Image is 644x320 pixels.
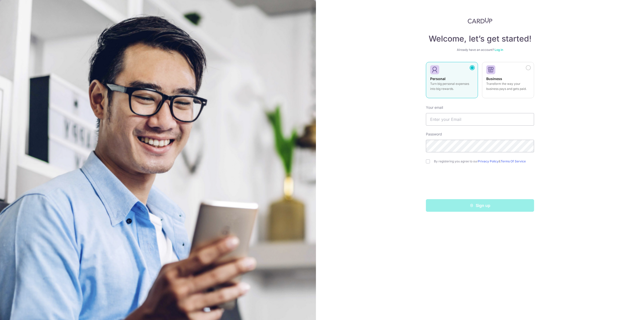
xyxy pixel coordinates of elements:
[434,159,534,163] label: By registering you agree to our &
[482,62,534,101] a: Business Transform the way your business pays and gets paid.
[478,159,499,163] a: Privacy Policy
[430,77,446,81] strong: Personal
[468,18,492,24] img: CardUp Logo
[495,48,503,52] a: Log in
[501,159,526,163] a: Terms Of Service
[442,173,518,193] iframe: reCAPTCHA
[430,81,474,91] p: Turn big personal expenses into big rewards.
[426,105,443,110] label: Your email
[426,113,534,126] input: Enter your Email
[426,34,534,44] h4: Welcome, let’s get started!
[426,132,442,137] label: Password
[426,62,478,101] a: Personal Turn big personal expenses into big rewards.
[486,81,530,91] p: Transform the way your business pays and gets paid.
[486,77,502,81] strong: Business
[426,48,534,52] div: Already have an account?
